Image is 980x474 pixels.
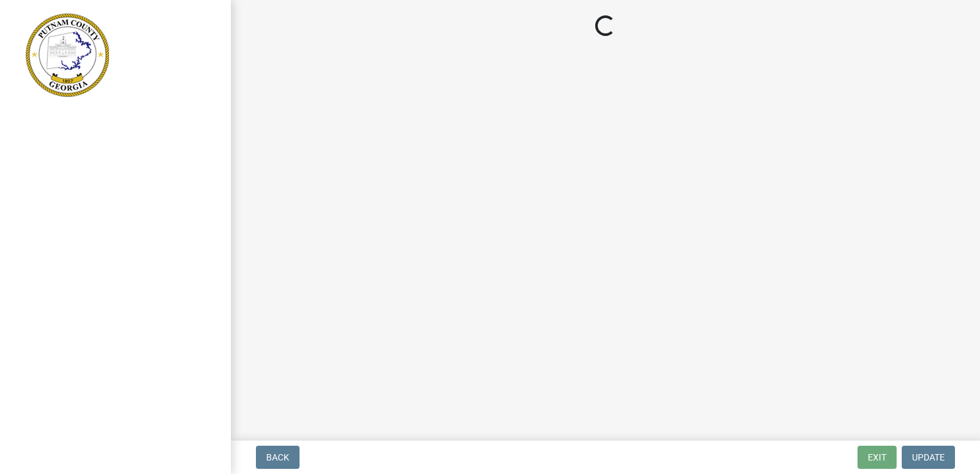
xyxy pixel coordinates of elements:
span: Update [912,452,945,462]
img: Putnam County, Georgia [26,13,109,97]
button: Update [902,446,955,469]
span: Back [266,452,289,462]
button: Back [256,446,300,469]
button: Exit [857,446,897,469]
